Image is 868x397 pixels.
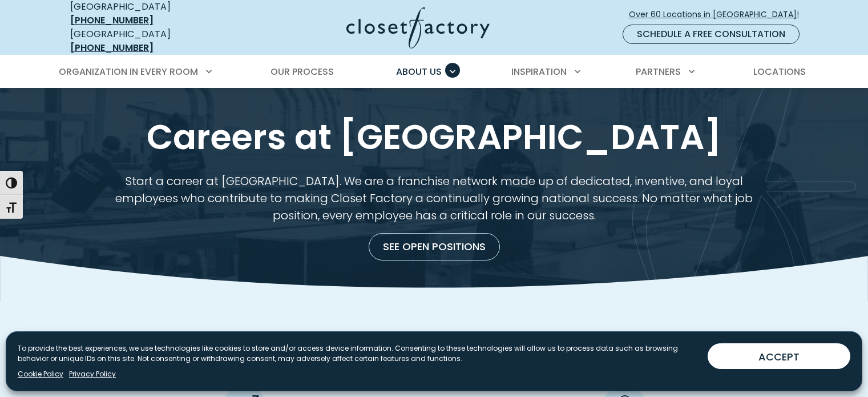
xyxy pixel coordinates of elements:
[18,343,699,364] p: To provide the best experiences, we use technologies like cookies to store and/or access device i...
[753,65,806,78] span: Locations
[68,115,801,159] h1: Careers at [GEOGRAPHIC_DATA]
[346,7,490,49] img: Closet Factory Logo
[51,56,818,88] nav: Primary Menu
[59,65,198,78] span: Organization in Every Room
[271,65,334,78] span: Our Process
[628,5,809,25] a: Over 60 Locations in [GEOGRAPHIC_DATA]!
[369,233,500,260] a: See Open Positions
[514,320,641,372] span: With Us
[70,27,236,55] div: [GEOGRAPHIC_DATA]
[18,369,63,379] a: Cookie Policy
[636,65,681,78] span: Partners
[70,41,154,54] a: [PHONE_NUMBER]
[396,65,442,78] span: About Us
[70,14,154,27] a: [PHONE_NUMBER]
[69,369,116,379] a: Privacy Policy
[511,65,567,78] span: Inspiration
[629,9,808,21] span: Over 60 Locations in [GEOGRAPHIC_DATA]!
[99,173,769,224] p: Start a career at [GEOGRAPHIC_DATA]. We are a franchise network made up of dedicated, inventive, ...
[708,343,850,369] button: ACCEPT
[623,25,800,44] a: Schedule a Free Consultation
